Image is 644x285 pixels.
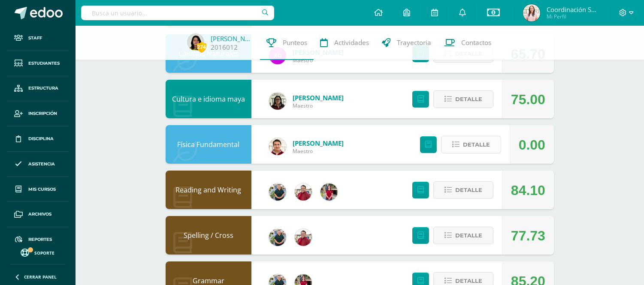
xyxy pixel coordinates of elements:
[166,216,251,255] div: Spelling / Cross
[397,38,431,47] span: Trayectoria
[28,186,56,193] span: Mis cursos
[547,13,598,20] span: Mi Perfil
[7,51,69,76] a: Estudiantes
[28,236,52,243] span: Reportes
[463,137,490,153] span: Detalle
[375,26,438,60] a: Trayectoria
[172,94,245,104] a: Cultura e idioma maya
[35,250,55,256] span: Soporte
[184,231,233,240] a: Spelling / Cross
[24,274,57,280] span: Cerrar panel
[7,76,69,102] a: Estructura
[7,101,69,126] a: Inscripción
[293,139,344,147] a: [PERSON_NAME]
[7,177,69,202] a: Mis cursos
[334,38,369,47] span: Actividades
[166,80,251,118] div: Cultura e idioma maya
[283,38,307,47] span: Punteos
[433,90,493,108] button: Detalle
[547,5,598,14] span: Coordinación Secundaria
[438,26,498,60] a: Contactos
[269,183,286,201] img: d3b263647c2d686994e508e2c9b90e59.png
[211,34,254,43] a: [PERSON_NAME]
[293,93,344,102] a: [PERSON_NAME]
[269,93,286,110] img: c64be9d0b6a0f58b034d7201874f2d94.png
[187,33,204,51] img: 182161ddecf195042ce710af94021bc1.png
[461,38,491,47] span: Contactos
[7,227,69,252] a: Reportes
[320,183,338,201] img: ea60e6a584bd98fae00485d881ebfd6b.png
[455,91,482,107] span: Detalle
[295,229,312,246] img: 4433c8ec4d0dcbe293dd19cfa8535420.png
[166,125,251,164] div: Física Fundamental
[28,211,51,218] span: Archivos
[441,136,501,153] button: Detalle
[455,182,482,198] span: Detalle
[7,26,69,51] a: Staff
[28,60,60,67] span: Estudiantes
[455,228,482,243] span: Detalle
[511,80,545,119] div: 75.00
[28,85,58,92] span: Estructura
[28,161,55,168] span: Asistencia
[28,135,54,142] span: Disciplina
[7,152,69,177] a: Asistencia
[197,42,206,52] span: 274
[211,43,238,52] a: 2016012
[81,6,274,20] input: Busca un usuario...
[433,181,493,199] button: Detalle
[28,35,42,42] span: Staff
[28,110,57,117] span: Inscripción
[511,171,545,210] div: 84.10
[176,185,242,195] a: Reading and Writing
[519,126,545,164] div: 0.00
[293,102,344,109] span: Maestro
[511,216,545,255] div: 77.73
[269,138,286,155] img: 76b79572e868f347d82537b4f7bc2cf5.png
[7,202,69,227] a: Archivos
[166,171,251,209] div: Reading and Writing
[314,26,375,60] a: Actividades
[523,4,540,21] img: d2942744f9c745a4cff7aa76c081e4cf.png
[269,229,286,246] img: d3b263647c2d686994e508e2c9b90e59.png
[260,26,314,60] a: Punteos
[178,140,240,149] a: Física Fundamental
[433,227,493,244] button: Detalle
[293,147,344,155] span: Maestro
[295,183,312,201] img: 4433c8ec4d0dcbe293dd19cfa8535420.png
[7,126,69,152] a: Disciplina
[10,246,65,258] a: Soporte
